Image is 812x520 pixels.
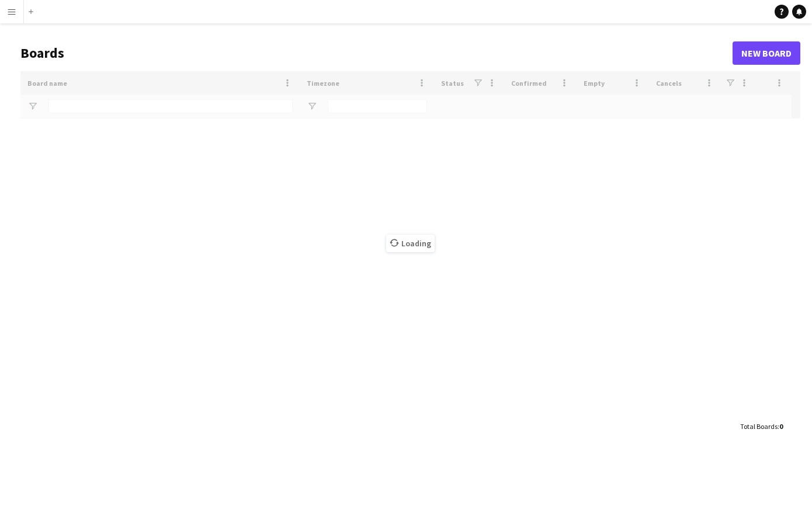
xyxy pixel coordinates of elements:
[20,44,733,62] h1: Boards
[779,422,783,431] span: 0
[733,41,800,65] a: New Board
[740,415,783,438] div: :
[386,235,435,252] span: Loading
[740,422,778,431] span: Total Boards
